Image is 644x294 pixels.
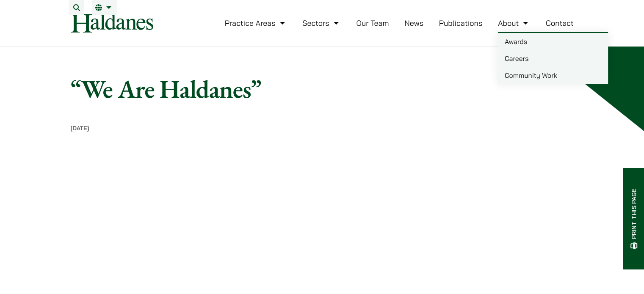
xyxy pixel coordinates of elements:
a: Awards [498,33,608,50]
h1: “We Are Haldanes” [71,74,510,104]
a: Sectors [302,18,340,28]
a: Our Team [356,18,389,28]
time: [DATE] [71,124,89,132]
a: EN [95,4,113,11]
a: Community Work [498,67,608,84]
a: About [498,18,530,28]
a: Publications [439,18,483,28]
a: Practice Areas [225,18,287,28]
img: Logo of Haldanes [71,14,153,33]
a: News [404,18,423,28]
a: Careers [498,50,608,67]
a: Contact [546,18,574,28]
